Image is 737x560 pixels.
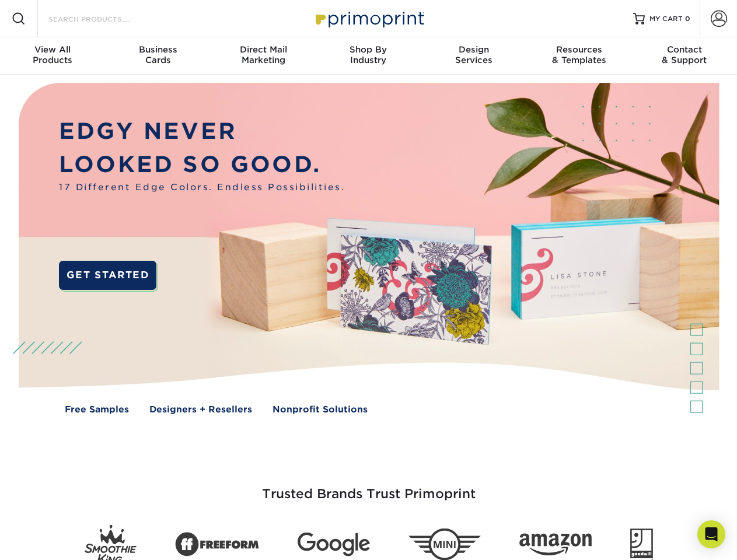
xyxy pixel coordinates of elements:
p: EDGY NEVER [59,115,345,148]
span: MY CART [649,14,683,24]
img: Primoprint [310,6,427,31]
a: Shop ByIndustry [316,37,421,75]
a: Nonprofit Solutions [273,403,368,416]
div: Services [421,44,526,65]
a: GET STARTED [59,261,156,290]
span: Contact [632,44,737,55]
span: 17 Different Edge Colors. Endless Possibilities. [59,181,345,194]
div: Industry [316,44,421,65]
div: Cards [105,44,210,65]
span: Resources [526,44,631,55]
h3: Trusted Brands Trust Primoprint [27,459,710,516]
a: DesignServices [421,37,526,75]
span: 0 [685,15,690,23]
img: Goodwill [630,528,653,560]
img: Google [298,533,370,556]
div: & Templates [526,44,631,65]
a: Resources& Templates [526,37,631,75]
a: BusinessCards [105,37,210,75]
a: Designers + Resellers [149,403,252,416]
span: Shop By [316,44,421,55]
span: Direct Mail [211,44,316,55]
a: Free Samples [65,403,129,416]
div: Open Intercom Messenger [697,520,725,548]
div: Marketing [211,44,316,65]
p: LOOKED SO GOOD. [59,148,345,181]
a: Direct MailMarketing [211,37,316,75]
input: SEARCH PRODUCTS..... [47,12,161,26]
span: Design [421,44,526,55]
div: & Support [632,44,737,65]
a: Contact& Support [632,37,737,75]
img: Amazon [519,534,592,556]
span: Business [105,44,210,55]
